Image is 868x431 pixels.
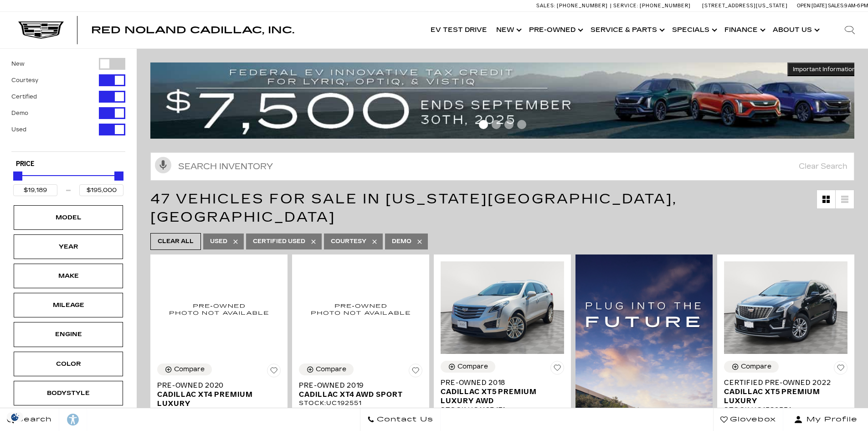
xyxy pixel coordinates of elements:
[14,205,123,230] div: ModelModel
[724,378,841,387] span: Certified Pre-Owned 2022
[14,322,123,347] div: EngineEngine
[492,120,501,129] span: Go to slide 2
[13,168,123,196] div: Price
[724,387,841,405] span: Cadillac XT5 Premium Luxury
[13,171,22,181] div: Minimum Price
[14,234,123,259] div: YearYear
[586,12,668,48] a: Service & Parts
[11,59,25,68] label: New
[46,388,91,398] div: Bodystyle
[741,363,771,371] div: Compare
[517,120,526,129] span: Go to slide 4
[11,58,125,151] div: Filter by Vehicle Type
[299,381,422,399] a: Pre-Owned 2019Cadillac XT4 AWD Sport
[14,352,123,376] div: ColorColor
[299,399,422,407] div: Stock : UC192551
[702,3,788,9] a: [STREET_ADDRESS][US_STATE]
[46,271,91,281] div: Make
[150,62,861,139] img: vrp-tax-ending-august-version
[492,12,524,48] a: New
[834,361,847,378] button: Save Vehicle
[668,12,720,48] a: Specials
[479,120,488,129] span: Go to slide 1
[426,12,492,48] a: EV Test Drive
[157,381,281,408] a: Pre-Owned 2020Cadillac XT4 Premium Luxury
[91,25,294,36] span: Red Noland Cadillac, Inc.
[157,363,212,375] button: Compare Vehicle
[610,3,693,8] a: Service: [PHONE_NUMBER]
[299,363,354,375] button: Compare Vehicle
[46,329,91,339] div: Engine
[14,264,123,288] div: MakeMake
[409,363,422,381] button: Save Vehicle
[640,3,691,9] span: [PHONE_NUMBER]
[174,365,205,374] div: Compare
[787,62,861,76] button: Important Information
[713,408,783,431] a: Glovebox
[768,12,822,48] a: About Us
[157,381,274,390] span: Pre-Owned 2020
[299,381,416,390] span: Pre-Owned 2019
[91,26,294,35] a: Red Noland Cadillac, Inc.
[13,184,57,196] input: Minimum
[253,236,305,247] span: Certified Used
[728,413,776,426] span: Glovebox
[441,405,564,414] div: Stock : UC116347A
[524,12,586,48] a: Pre-Owned
[441,378,557,387] span: Pre-Owned 2018
[16,160,121,168] h5: Price
[11,76,38,85] label: Courtesy
[441,387,557,405] span: Cadillac XT5 Premium Luxury AWD
[14,293,123,317] div: MileageMileage
[724,261,847,354] img: 2022 Cadillac XT5 Premium Luxury
[46,242,91,252] div: Year
[793,66,856,73] span: Important Information
[360,408,441,431] a: Contact Us
[797,3,827,9] span: Open [DATE]
[331,236,366,247] span: Courtesy
[157,261,281,357] img: 2020 Cadillac XT4 Premium Luxury
[557,3,608,9] span: [PHONE_NUMBER]
[11,92,37,101] label: Certified
[504,120,514,129] span: Go to slide 3
[46,213,91,223] div: Model
[11,125,26,134] label: Used
[18,21,64,39] img: Cadillac Dark Logo with Cadillac White Text
[79,184,123,196] input: Maximum
[5,412,26,422] section: Click to Open Cookie Consent Modal
[828,3,844,9] span: Sales:
[5,412,26,422] img: Opt-Out Icon
[11,109,28,118] label: Demo
[441,261,564,354] img: 2018 Cadillac XT5 Premium Luxury AWD
[114,171,123,181] div: Maximum Price
[724,361,779,373] button: Compare Vehicle
[150,191,677,225] span: 47 Vehicles for Sale in [US_STATE][GEOGRAPHIC_DATA], [GEOGRAPHIC_DATA]
[457,363,488,371] div: Compare
[14,413,52,426] span: Search
[441,361,495,373] button: Compare Vehicle
[441,378,564,405] a: Pre-Owned 2018Cadillac XT5 Premium Luxury AWD
[536,3,555,9] span: Sales:
[158,236,194,247] span: Clear All
[155,157,171,173] svg: Click to toggle on voice search
[46,359,91,369] div: Color
[267,363,281,381] button: Save Vehicle
[720,12,768,48] a: Finance
[783,408,868,431] button: Open user profile menu
[157,390,274,408] span: Cadillac XT4 Premium Luxury
[14,381,123,405] div: BodystyleBodystyle
[724,405,847,414] div: Stock : UC158255A
[316,365,346,374] div: Compare
[375,413,433,426] span: Contact Us
[150,152,854,181] input: Search Inventory
[536,3,610,8] a: Sales: [PHONE_NUMBER]
[299,261,422,357] img: 2019 Cadillac XT4 AWD Sport
[844,3,868,9] span: 9 AM-6 PM
[613,3,638,9] span: Service:
[210,236,227,247] span: Used
[803,413,858,426] span: My Profile
[46,300,91,310] div: Mileage
[550,361,564,378] button: Save Vehicle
